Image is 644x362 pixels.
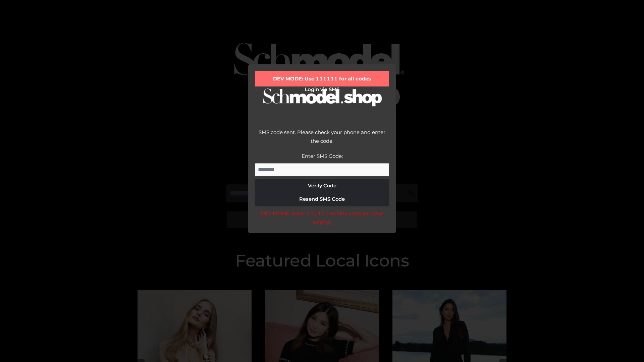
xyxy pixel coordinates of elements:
[255,192,389,206] button: Resend SMS Code
[255,209,389,226] div: DEV MODE: Enter 111111 as SMS code (or leave empty).
[255,86,389,93] h2: Login via SMS
[302,153,343,159] label: Enter SMS Code:
[255,128,389,152] div: SMS code sent. Please check your phone and enter the code.
[255,179,389,192] button: Verify Code
[255,71,389,86] div: DEV MODE: Use 111111 for all codes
